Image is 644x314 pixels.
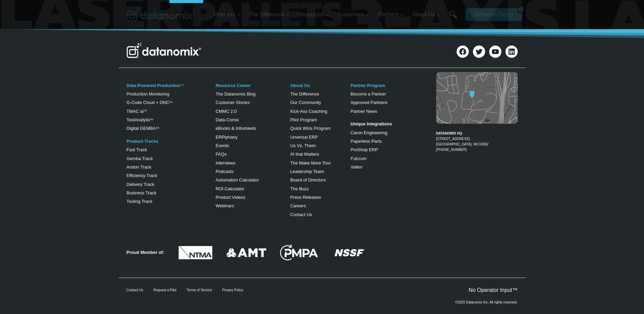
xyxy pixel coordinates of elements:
strong: DATANOMIX HQ [436,132,462,135]
a: Resource Center [216,83,251,88]
a: ProShop ERP [350,147,378,152]
a: No Operator Input™ [468,287,517,293]
a: G-Code Cloud + DNCTM [127,100,172,105]
span: Phone number [153,28,183,34]
a: Production Monitoring [127,91,169,97]
a: Careers [290,203,306,208]
a: Fast Track [127,147,147,152]
a: Product Tracks [127,139,159,144]
a: Pilot Program [290,117,317,122]
a: TMAC aiTM [127,109,147,114]
a: Us Vs. Them [290,143,316,148]
img: Datanomix map image [436,72,518,123]
sup: TM [169,101,172,103]
span: State/Region [153,84,179,90]
a: Automation Calculator [216,177,259,182]
span: Last Name [153,0,174,6]
a: Digital GEMBATM [127,126,159,131]
a: Privacy Policy [222,288,243,292]
a: [STREET_ADDRESS][GEOGRAPHIC_DATA], NH 03062 [436,137,489,146]
figcaption: [PHONE_NUMBER] [436,125,518,153]
a: Press Releases [290,195,321,200]
a: Fulcrum [350,156,366,161]
a: Gemba Track [127,156,153,161]
a: Andon Track [127,164,151,170]
a: Partner News [350,109,377,114]
a: ROI Calculator [216,186,244,191]
a: Efficiency Track [127,173,158,178]
img: Datanomix Logo [127,43,201,58]
a: Delivery Track [127,182,154,187]
a: Our Community [290,100,321,105]
a: Product Videos [216,195,245,200]
a: Leadership Team [290,169,324,174]
a: Contact Us [290,212,312,217]
a: Become a Partner [350,91,386,97]
a: Approved Partners [350,100,387,105]
a: The Datanomix Blog [216,91,256,97]
a: Interviews [216,160,236,165]
a: ToolAnalytix [127,117,150,122]
a: Quick Wins Program [290,126,331,131]
a: Vallen [350,164,362,170]
sup: TM [156,127,159,129]
a: Webinars [216,203,234,208]
a: Partner Program [350,83,385,88]
a: Request a Pilot [153,288,177,292]
a: AI that Matters [290,152,319,157]
a: The Make More Tour [290,160,331,165]
a: TM [180,84,183,86]
a: Board of Directors [290,177,326,182]
a: CMMC 2.0 [216,109,237,114]
a: Terms of Service [187,288,212,292]
sup: TM [144,109,147,112]
a: Data-Comix [216,117,239,122]
a: Customer Stories [216,100,250,105]
a: Paperless Parts [350,139,382,144]
a: About Us [290,83,310,88]
a: eBooks & Infosheets [216,126,256,131]
strong: Unique Integrations [350,121,392,126]
a: Terms [76,152,86,156]
a: ERPiphany [216,135,238,140]
p: ©2025 Datanomix Inc. All rights reserved. [455,301,517,304]
a: Kick-Ass Coaching [290,109,327,114]
a: Unversal ERP [290,135,318,140]
a: Business Track [127,190,157,195]
a: Events [216,143,229,148]
a: The Buzz [290,186,309,191]
a: The Difference [290,91,319,97]
a: Tooling Track [127,199,153,204]
a: Caron Engineering [350,130,387,135]
a: Data-Powered Production [127,83,181,88]
a: Privacy Policy [92,152,114,156]
a: TM [150,118,153,121]
a: Podcasts [216,169,234,174]
a: Contact Us [127,288,143,292]
strong: Proud Member of: [127,250,164,255]
a: FAQs [216,152,227,157]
